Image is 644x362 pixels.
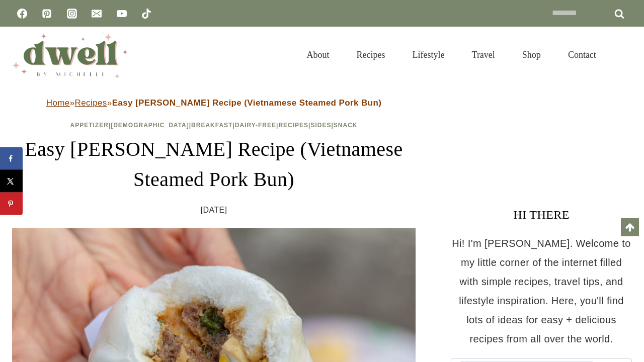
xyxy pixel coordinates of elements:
a: Instagram [62,4,82,24]
a: [DEMOGRAPHIC_DATA] [111,122,189,129]
a: Pinterest [37,4,57,24]
a: Shop [509,37,554,72]
p: Hi! I'm [PERSON_NAME]. Welcome to my little corner of the internet filled with simple recipes, tr... [451,234,632,348]
a: Appetizer [70,122,108,129]
a: Travel [458,37,509,72]
a: Snack [334,122,358,129]
nav: Primary Navigation [293,37,610,72]
a: Recipes [278,122,308,129]
strong: Easy [PERSON_NAME] Recipe (Vietnamese Steamed Pork Bun) [112,98,382,108]
a: Breakfast [191,122,232,129]
a: Home [46,98,70,108]
span: | | | | | | [70,122,357,129]
a: Facebook [12,4,32,24]
a: Recipes [343,37,399,72]
a: Email [87,4,107,24]
a: Sides [310,122,331,129]
a: YouTube [112,4,132,24]
span: » » [46,98,382,108]
button: View Search Form [615,46,632,63]
a: Dairy-Free [235,122,276,129]
time: [DATE] [201,203,227,218]
h3: HI THERE [451,206,632,224]
img: DWELL by michelle [12,32,128,78]
h1: Easy [PERSON_NAME] Recipe (Vietnamese Steamed Pork Bun) [12,134,416,195]
a: Scroll to top [621,218,639,236]
a: About [293,37,343,72]
a: Recipes [75,98,107,108]
a: Contact [554,37,610,72]
a: TikTok [136,4,156,24]
a: Lifestyle [399,37,458,72]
